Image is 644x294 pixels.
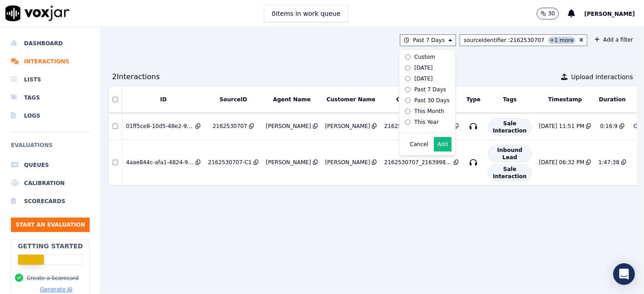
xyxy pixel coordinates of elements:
button: Cancel [410,141,428,148]
div: [DATE] 11:51 PM [539,123,584,130]
input: This Month [405,109,411,114]
p: 30 [548,10,555,17]
div: Past 7 Days [414,86,446,93]
div: 0:16:9 [600,123,618,130]
span: +1 more [548,37,576,44]
span: Sale Interaction [488,119,532,136]
a: Dashboard [11,34,90,52]
div: 2162530707_2163998292 [384,159,452,166]
div: [PERSON_NAME] [325,159,370,166]
button: Create a Scorecard [27,275,79,282]
span: [PERSON_NAME] [584,11,635,17]
img: voxjar logo [5,5,70,21]
button: Add a filter [591,34,637,45]
div: [DATE] 06:32 PM [539,159,584,166]
button: Past 7 Days Custom [DATE] [DATE] Past 7 Days Past 30 Days This Month This Year Cancel Add [400,34,456,46]
a: Lists [11,71,90,89]
div: 1:47:38 [598,159,619,166]
button: ID [160,96,167,103]
button: Duration [599,96,626,103]
h6: Evaluations [11,140,90,156]
a: Tags [11,89,90,107]
input: [DATE] [405,65,411,71]
button: sourceIdentifier :2162530707 +1 more [460,34,587,46]
button: Start an Evaluation [11,218,90,232]
button: 0items in work queue [264,5,348,22]
a: Interactions [11,52,90,71]
span: Upload Interactions [571,72,633,81]
button: Add [434,137,452,152]
div: 4aae844c-afa1-4824-9f74-25bc723568e6 [126,159,194,166]
a: Scorecards [11,192,90,210]
h2: Getting Started [18,242,83,251]
div: This Year [414,119,439,126]
a: Calibration [11,174,90,192]
button: Type [466,96,481,103]
input: [DATE] [405,76,411,82]
div: sourceIdentifier : 2162530707 [464,37,576,44]
button: Customer Phone [396,96,447,103]
div: Custom [414,53,435,61]
a: Queues [11,156,90,174]
div: 2162530707-C1 [208,159,252,166]
div: [DATE] [414,64,433,71]
div: [PERSON_NAME] [266,123,311,130]
input: Past 30 Days [405,98,411,104]
input: Past 7 Days [405,87,411,93]
div: Open Intercom Messenger [613,263,635,285]
div: 2162530707_2163998292 [384,123,452,130]
div: Past 30 Days [414,97,450,104]
div: This Month [414,108,444,115]
button: SourceID [220,96,247,103]
input: Custom [405,54,411,60]
div: 01ff5ce8-10d5-48e2-9475-a9d0fee9aaa3 [126,123,194,130]
a: Logs [11,107,90,125]
button: Tags [503,96,517,103]
span: Inbound Lead [488,145,532,162]
div: [PERSON_NAME] [325,123,370,130]
button: Timestamp [548,96,582,103]
button: Agent Name [273,96,311,103]
div: 2162530707 [213,123,247,130]
div: 2 Interaction s [112,71,159,82]
button: 30 [537,8,559,19]
div: [DATE] [414,75,433,82]
button: [PERSON_NAME] [584,8,644,19]
button: 30 [537,8,568,19]
button: Customer Name [327,96,375,103]
button: Upload Interactions [561,72,633,81]
div: [PERSON_NAME] [266,159,311,166]
span: Sale Interaction [488,164,532,181]
input: This Year [405,119,411,125]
